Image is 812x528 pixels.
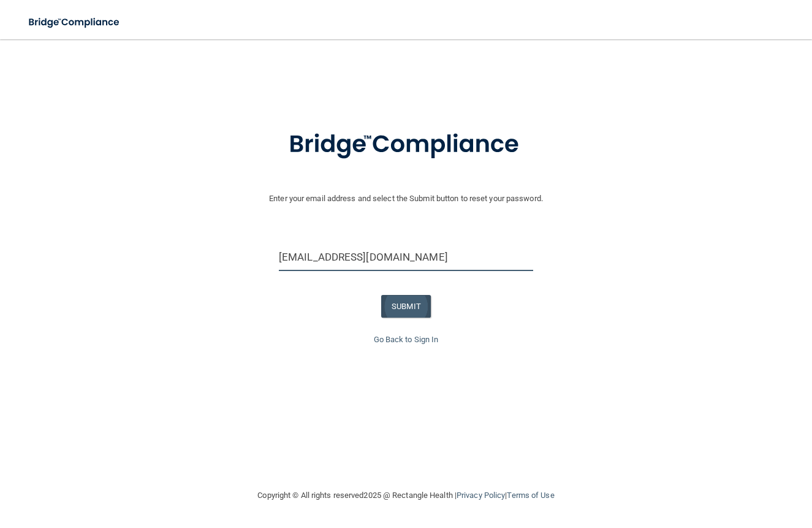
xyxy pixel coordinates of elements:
[374,335,439,344] a: Go Back to Sign In
[507,491,554,500] a: Terms of Use
[381,295,431,318] button: SUBMIT
[18,10,131,35] img: bridge_compliance_login_screen.278c3ca4.svg
[279,243,533,271] input: Email
[457,491,505,500] a: Privacy Policy
[600,441,797,490] iframe: Drift Widget Chat Controller
[183,476,630,515] div: Copyright © All rights reserved 2025 @ Rectangle Health | |
[264,113,549,177] img: bridge_compliance_login_screen.278c3ca4.svg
